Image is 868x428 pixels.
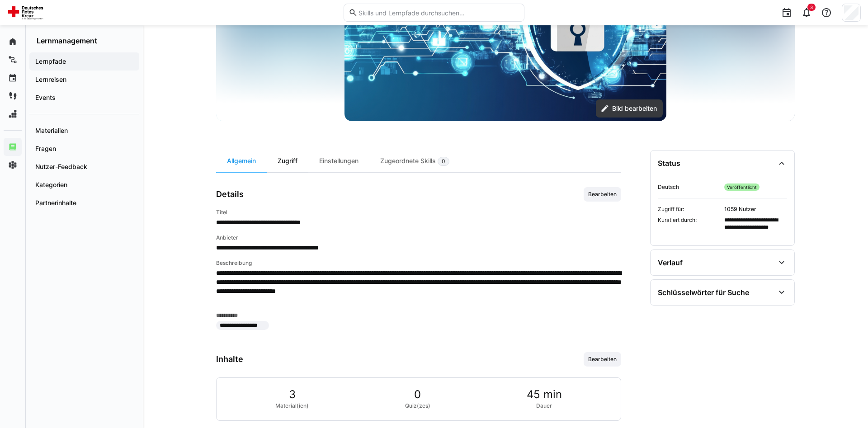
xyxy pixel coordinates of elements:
div: Status [658,159,680,168]
div: Zugeordnete Skills [369,150,460,172]
input: Skills und Lernpfade durchsuchen… [358,9,519,17]
span: Veröffentlicht [724,183,759,191]
div: Zugriff [267,150,308,172]
button: Bearbeiten [584,352,621,367]
span: Deutsch [658,183,721,191]
span: 0 [414,389,421,400]
h4: Beschreibung [216,259,621,267]
span: Material(ien) [275,402,309,409]
span: 45 min [527,389,562,400]
div: Schlüsselwörter für Suche [658,288,749,297]
h4: Titel [216,209,621,216]
span: 0 [442,158,445,165]
button: Bild bearbeiten [596,99,663,118]
span: Kuratiert durch: [658,216,721,238]
div: Einstellungen [308,150,369,172]
span: Bearbeiten [587,191,618,198]
span: Dauer [536,402,552,409]
span: 3 [810,5,813,10]
button: Bearbeiten [584,187,621,202]
div: Verlauf [658,258,683,267]
span: Zugriff für: [658,206,721,213]
h3: Inhalte [216,354,243,364]
span: 1059 Nutzer [724,206,787,213]
span: Quiz(zes) [405,402,430,409]
div: Allgemein [216,150,267,172]
h3: Details [216,189,244,199]
span: 3 [289,389,296,400]
span: Bearbeiten [587,356,618,363]
span: Bild bearbeiten [611,104,658,113]
h4: Anbieter [216,234,621,241]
